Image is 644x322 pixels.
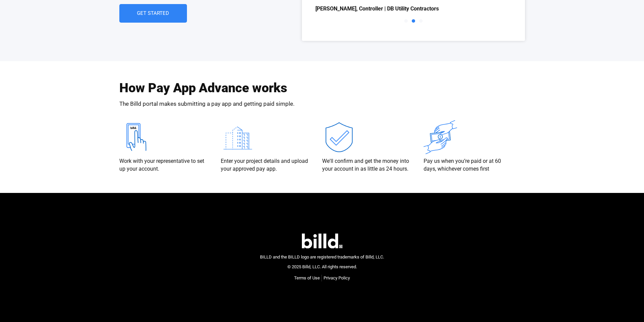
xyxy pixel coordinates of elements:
[221,157,309,173] p: Enter your project details and upload your approved pay app.
[294,275,320,281] a: Terms of Use
[322,157,410,173] p: We'll confirm and get the money into your account in as little as 24 hours.
[119,4,187,23] a: Get Started
[424,157,511,173] p: Pay us when you’re paid or at 60 days, whichever comes first
[324,275,350,281] a: Privacy Policy
[119,157,207,173] p: Work with your representative to set up your account.
[419,19,423,23] span: Go to slide 3
[294,275,350,281] nav: Menu
[119,81,287,94] h2: How Pay App Advance works
[404,19,408,23] span: Go to slide 1
[260,254,384,269] span: BILLD and the BILLD logo are registered trademarks of Billd, LLC. © 2025 Billd, LLC. All rights r...
[119,101,294,107] p: The Billd portal makes submitting a pay app and getting paid simple.
[137,11,169,16] span: Get Started
[315,4,511,14] span: [PERSON_NAME], Controller | DB Utility Contractors
[412,19,415,23] span: Go to slide 2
